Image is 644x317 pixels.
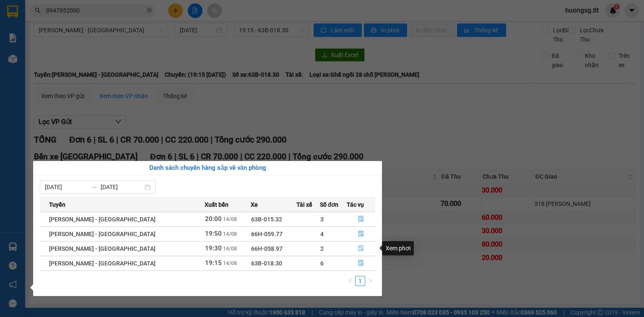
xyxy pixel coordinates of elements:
[358,216,364,223] span: file-done
[205,200,229,209] span: Xuất bến
[320,245,324,252] span: 2
[348,278,353,283] span: left
[355,276,365,286] li: 1
[347,242,375,255] button: file-done
[49,231,156,237] span: [PERSON_NAME] - [GEOGRAPHIC_DATA]
[368,278,373,283] span: right
[45,182,87,192] input: Từ ngày
[205,244,222,252] span: 19:30
[347,200,364,209] span: Tác vụ
[101,182,143,192] input: Đến ngày
[347,213,375,226] button: file-done
[347,227,375,241] button: file-done
[382,241,414,255] div: Xem phơi
[251,245,283,252] span: 66H-058.97
[345,276,355,286] button: left
[49,216,156,223] span: [PERSON_NAME] - [GEOGRAPHIC_DATA]
[320,231,324,237] span: 4
[365,276,375,286] li: Next Page
[49,200,65,209] span: Tuyến
[347,257,375,270] button: file-done
[320,216,324,223] span: 3
[345,276,355,286] li: Previous Page
[205,259,222,267] span: 19:15
[40,163,375,173] div: Danh sách chuyến hàng sắp về văn phòng
[356,276,365,286] a: 1
[251,216,282,223] span: 63B-015.32
[251,260,282,267] span: 63B-018.30
[358,231,364,237] span: file-done
[358,260,364,267] span: file-done
[205,230,222,237] span: 19:50
[296,200,312,209] span: Tài xế
[251,231,283,237] span: 66H-059.77
[223,216,237,222] span: 14/08
[251,200,258,209] span: Xe
[49,260,156,267] span: [PERSON_NAME] - [GEOGRAPHIC_DATA]
[223,231,237,237] span: 14/08
[223,260,237,266] span: 14/08
[91,184,97,190] span: to
[365,276,375,286] button: right
[358,245,364,252] span: file-done
[91,184,97,190] span: swap-right
[49,245,156,252] span: [PERSON_NAME] - [GEOGRAPHIC_DATA]
[320,260,324,267] span: 6
[205,215,222,223] span: 20:00
[320,200,339,209] span: Số đơn
[223,246,237,252] span: 14/08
